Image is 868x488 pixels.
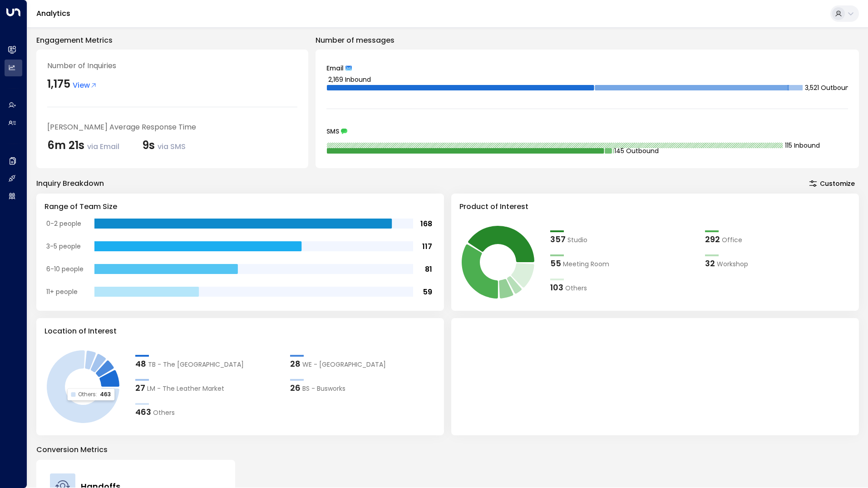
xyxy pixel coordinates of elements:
[550,233,566,245] div: 357
[805,177,859,190] button: Customize
[47,137,119,154] div: 6m 21s
[47,60,297,71] div: Number of Inquiries
[73,80,97,91] span: View
[44,201,436,212] h3: Range of Team Size
[36,8,70,19] a: Analytics
[805,83,853,92] tspan: 3,521 Outbound
[46,242,81,251] tspan: 3-5 people
[147,384,224,393] span: LM - The Leather Market
[425,264,432,274] tspan: 81
[550,257,696,269] div: 55Meeting Room
[290,382,436,394] div: 26BS - Busworks
[142,137,186,154] div: 9s
[722,235,742,245] span: Office
[326,128,848,134] div: SMS
[135,406,281,418] div: 463Others
[705,233,851,245] div: 292Office
[36,178,104,189] div: Inquiry Breakdown
[302,360,386,369] span: WE - Westbourne Studios
[46,219,81,228] tspan: 0-2 people
[135,358,146,370] div: 48
[567,235,587,245] span: Studio
[36,35,308,46] p: Engagement Metrics
[158,141,186,152] span: via SMS
[153,408,175,418] span: Others
[44,326,436,337] h3: Location of Interest
[316,35,859,46] p: Number of messages
[785,141,820,150] tspan: 115 Inbound
[423,287,432,297] tspan: 59
[46,287,78,296] tspan: 11+ people
[36,444,859,455] p: Conversion Metrics
[550,281,563,294] div: 103
[46,264,84,274] tspan: 6-10 people
[302,384,345,393] span: BS - Busworks
[705,257,851,269] div: 32Workshop
[420,219,432,229] tspan: 168
[563,259,609,269] span: Meeting Room
[135,382,145,394] div: 27
[717,259,748,269] span: Workshop
[705,257,715,269] div: 32
[550,233,696,245] div: 357Studio
[87,141,119,152] span: via Email
[550,281,696,294] div: 103Others
[148,360,244,369] span: TB - The Biscuit Factory Business Complex
[47,76,70,92] div: 1,175
[459,201,851,212] h3: Product of Interest
[290,382,301,394] div: 26
[565,284,587,293] span: Others
[614,146,659,155] tspan: 145 Outbound
[705,233,720,245] div: 292
[135,406,151,418] div: 463
[290,358,301,370] div: 28
[328,75,371,84] tspan: 2,169 Inbound
[422,241,432,252] tspan: 117
[290,358,436,370] div: 28WE - Westbourne Studios
[135,358,281,370] div: 48TB - The Biscuit Factory Business Complex
[47,122,297,133] div: [PERSON_NAME] Average Response Time
[135,382,281,394] div: 27LM - The Leather Market
[550,257,561,269] div: 55
[326,65,344,71] span: Email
